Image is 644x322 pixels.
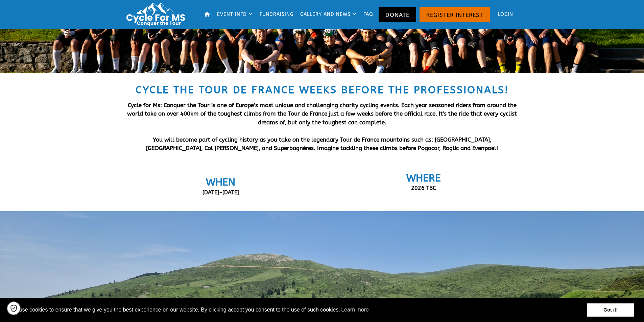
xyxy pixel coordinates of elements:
[7,301,21,315] a: Cookie settings
[379,7,416,22] a: Donate
[127,102,517,126] span: Cycle for Ms: Conquer the Tour is one of Europe’s most unique and challenging charity cycling eve...
[411,185,436,191] span: 2026 TBC
[492,3,516,26] a: Login
[420,7,490,22] a: Register Interest
[10,305,587,315] span: We use cookies to ensure that we give you the best experience on our website. By clicking accept ...
[146,136,498,152] strong: You will become part of cycling history as you take on the legendary Tour de France mountains suc...
[136,84,509,96] span: Cycle the Tour de France weeks before the professionals!
[340,305,370,315] a: learn more about cookies
[206,176,235,188] span: WHEN
[587,303,634,317] a: dismiss cookie message
[202,189,239,196] span: [DATE]-[DATE]
[123,2,191,27] img: Logo
[406,172,441,184] span: WHERE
